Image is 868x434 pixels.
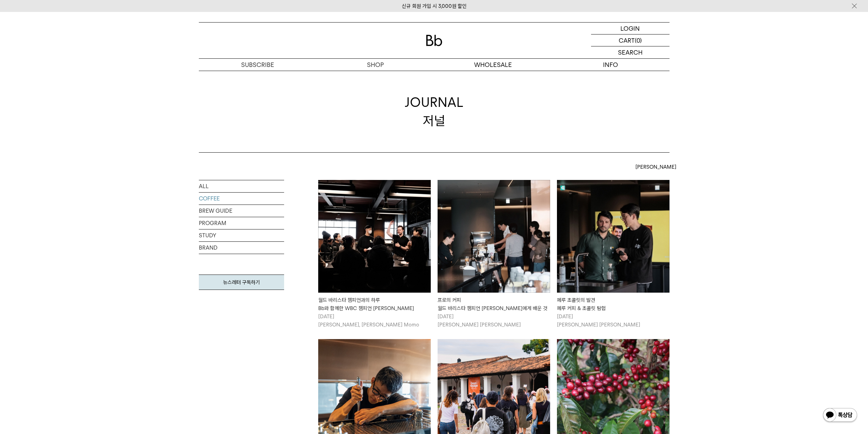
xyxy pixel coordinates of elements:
[199,180,284,192] a: ALL
[635,34,642,46] p: (0)
[557,312,670,329] p: [DATE] [PERSON_NAME] [PERSON_NAME]
[438,296,550,312] div: 프로의 커피 월드 바리스타 챔피언 [PERSON_NAME]에게 배운 것
[635,163,676,171] span: [PERSON_NAME]
[557,180,670,293] img: 페루 초콜릿의 발견페루 커피 & 초콜릿 탐험
[618,46,643,58] p: SEARCH
[318,296,431,312] div: 월드 바리스타 챔피언과의 하루 Bb와 함께한 WBC 챔피언 [PERSON_NAME]
[591,23,670,34] a: LOGIN
[402,3,467,9] a: 신규 회원 가입 시 3,000원 할인
[405,93,464,129] div: JOURNAL 저널
[199,217,284,229] a: PROGRAM
[552,59,670,71] p: INFO
[557,296,670,312] div: 페루 초콜릿의 발견 페루 커피 & 초콜릿 탐험
[438,180,550,329] a: 프로의 커피월드 바리스타 챔피언 엄보람님에게 배운 것 프로의 커피월드 바리스타 챔피언 [PERSON_NAME]에게 배운 것 [DATE][PERSON_NAME] [PERSON_...
[318,180,431,329] a: 월드 바리스타 챔피언과의 하루Bb와 함께한 WBC 챔피언 앤서니 더글라스 월드 바리스타 챔피언과의 하루Bb와 함께한 WBC 챔피언 [PERSON_NAME] [DATE][PER...
[426,35,442,46] img: 로고
[620,23,640,34] p: LOGIN
[318,180,431,293] img: 월드 바리스타 챔피언과의 하루Bb와 함께한 WBC 챔피언 앤서니 더글라스
[317,59,434,71] a: SHOP
[199,242,284,254] a: BRAND
[199,193,284,205] a: COFFEE
[199,229,284,241] a: STUDY
[619,34,635,46] p: CART
[318,312,431,329] p: [DATE] [PERSON_NAME], [PERSON_NAME] Momo
[199,205,284,217] a: BREW GUIDE
[199,275,284,290] a: 뉴스레터 구독하기
[591,34,670,46] a: CART (0)
[557,180,670,329] a: 페루 초콜릿의 발견페루 커피 & 초콜릿 탐험 페루 초콜릿의 발견페루 커피 & 초콜릿 탐험 [DATE][PERSON_NAME] [PERSON_NAME]
[438,180,550,293] img: 프로의 커피월드 바리스타 챔피언 엄보람님에게 배운 것
[822,407,858,424] img: 카카오톡 채널 1:1 채팅 버튼
[199,59,317,71] a: SUBSCRIBE
[438,312,550,329] p: [DATE] [PERSON_NAME] [PERSON_NAME]
[434,59,552,71] p: WHOLESALE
